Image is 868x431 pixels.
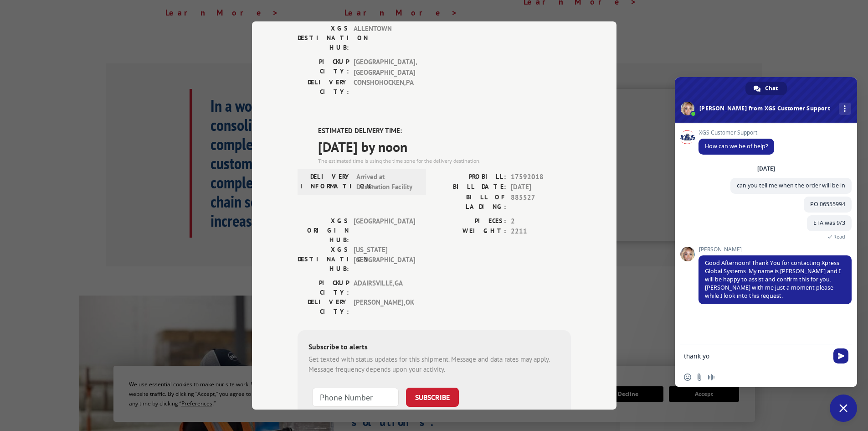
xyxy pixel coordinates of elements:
span: [DATE] [511,182,571,192]
span: Insert an emoji [684,374,691,381]
div: Subscribe to alerts [308,341,560,354]
span: PO 06555994 [810,200,845,208]
span: 2211 [511,226,571,237]
span: [GEOGRAPHIC_DATA] [354,216,415,245]
span: Send a file [696,374,703,381]
span: [DATE] by noon [318,136,571,157]
div: Get texted with status updates for this shipment. Message and data rates may apply. Message frequ... [308,354,560,375]
label: PICKUP CITY: [298,278,349,297]
div: The estimated time is using the time zone for the delivery destination. [318,157,571,165]
span: Good Afternoon! Thank You for contacting Xpress Global Systems. My name is [PERSON_NAME] and I wi... [705,259,841,300]
span: can you tell me when the order will be in [737,182,845,189]
label: DELIVERY INFORMATION: [300,172,352,192]
label: BILL OF LADING: [434,192,506,212]
input: Phone Number [312,388,399,407]
span: CONSHOHOCKEN , PA [354,78,415,97]
span: How can we be of help? [705,142,768,150]
textarea: Compose your message... [684,344,830,367]
span: ALLENTOWN [354,24,415,52]
span: [PERSON_NAME] [699,246,852,253]
label: BILL DATE: [434,182,506,192]
span: 2 [511,216,571,227]
span: [PERSON_NAME] , OK [354,297,415,317]
span: ADAIRSVILLE , GA [354,278,415,297]
label: XGS DESTINATION HUB: [298,24,349,52]
label: XGS DESTINATION HUB: [298,245,349,274]
label: PROBILL: [434,172,506,182]
span: Chat [765,82,778,95]
span: ETA was 9/3 [813,219,845,227]
label: WEIGHT: [434,226,506,237]
span: XGS Customer Support [699,130,774,136]
button: SUBSCRIBE [406,388,459,407]
span: Audio message [708,374,715,381]
label: PIECES: [434,216,506,227]
label: DELIVERY CITY: [298,297,349,317]
a: Close chat [830,395,857,422]
label: ESTIMATED DELIVERY TIME: [318,126,571,136]
label: DELIVERY CITY: [298,78,349,97]
a: Chat [745,82,787,95]
span: [US_STATE][GEOGRAPHIC_DATA] [354,245,415,274]
span: Read [833,234,845,240]
span: Arrived at Destination Facility [356,172,418,192]
span: 17592018 [511,172,571,182]
label: PICKUP CITY: [298,57,349,78]
span: Send [833,348,848,363]
span: [GEOGRAPHIC_DATA] , [GEOGRAPHIC_DATA] [354,57,415,78]
span: 885527 [511,192,571,212]
label: XGS ORIGIN HUB: [298,216,349,245]
div: [DATE] [757,166,775,171]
